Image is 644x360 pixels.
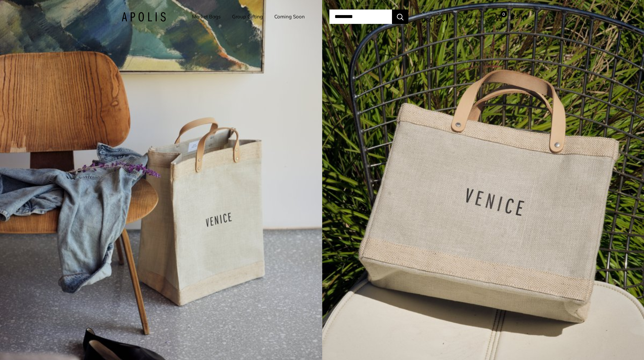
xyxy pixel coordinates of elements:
span: 0 [500,11,507,17]
span: Cart [511,13,522,20]
a: Group Gifting [232,12,263,21]
a: My Account [459,13,483,21]
button: USD $ [421,15,445,26]
span: Currency [421,8,445,17]
a: 0 Cart [494,11,522,22]
a: Coming Soon [274,12,305,21]
img: Apolis [122,12,166,22]
span: USD $ [421,17,439,24]
input: Search... [329,9,392,24]
button: Search [392,9,408,24]
a: Market Bags [192,12,221,21]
